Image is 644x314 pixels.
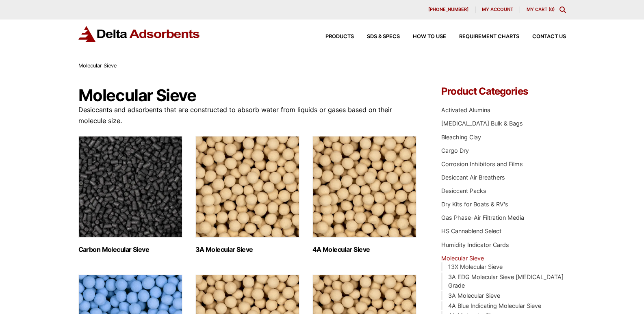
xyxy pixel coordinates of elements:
[448,273,564,289] a: 3A EDG Molecular Sieve [MEDICAL_DATA] Grade
[441,255,484,262] a: Molecular Sieve
[459,34,519,39] span: Requirement Charts
[448,302,541,309] a: 4A Blue Indicating Molecular Sieve
[78,136,182,253] a: Visit product category Carbon Molecular Sieve
[78,246,182,253] h2: Carbon Molecular Sieve
[195,136,299,253] a: Visit product category 3A Molecular Sieve
[441,87,566,96] h4: Product Categories
[527,6,555,12] a: My Cart (0)
[312,246,416,253] h2: 4A Molecular Sieve
[78,87,417,104] h1: Molecular Sieve
[441,134,481,141] a: Bleaching Clay
[312,136,416,253] a: Visit product category 4A Molecular Sieve
[441,187,486,194] a: Desiccant Packs
[325,34,354,39] span: Products
[441,201,508,208] a: Dry Kits for Boats & RV's
[448,292,500,299] a: 3A Molecular Sieve
[354,34,400,39] a: SDS & SPECS
[441,106,490,113] a: Activated Alumina
[482,7,513,12] span: My account
[559,6,566,13] div: Toggle Modal Content
[441,227,501,234] a: HS Cannablend Select
[475,6,520,13] a: My account
[519,34,566,39] a: Contact Us
[78,63,117,69] span: Molecular Sieve
[532,34,566,39] span: Contact Us
[367,34,400,39] span: SDS & SPECS
[441,120,523,127] a: [MEDICAL_DATA] Bulk & Bags
[400,34,446,39] a: How to Use
[78,26,200,42] img: Delta Adsorbents
[441,174,505,181] a: Desiccant Air Breathers
[413,34,446,39] span: How to Use
[441,214,524,221] a: Gas Phase-Air Filtration Media
[441,241,509,248] a: Humidity Indicator Cards
[550,6,553,12] span: 0
[448,263,503,270] a: 13X Molecular Sieve
[78,136,182,238] img: Carbon Molecular Sieve
[312,34,354,39] a: Products
[441,147,469,154] a: Cargo Dry
[428,7,468,12] span: [PHONE_NUMBER]
[446,34,519,39] a: Requirement Charts
[312,136,416,238] img: 4A Molecular Sieve
[422,6,475,13] a: [PHONE_NUMBER]
[195,136,299,238] img: 3A Molecular Sieve
[195,246,299,253] h2: 3A Molecular Sieve
[441,160,523,167] a: Corrosion Inhibitors and Films
[78,104,417,126] p: Desiccants and adsorbents that are constructed to absorb water from liquids or gases based on the...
